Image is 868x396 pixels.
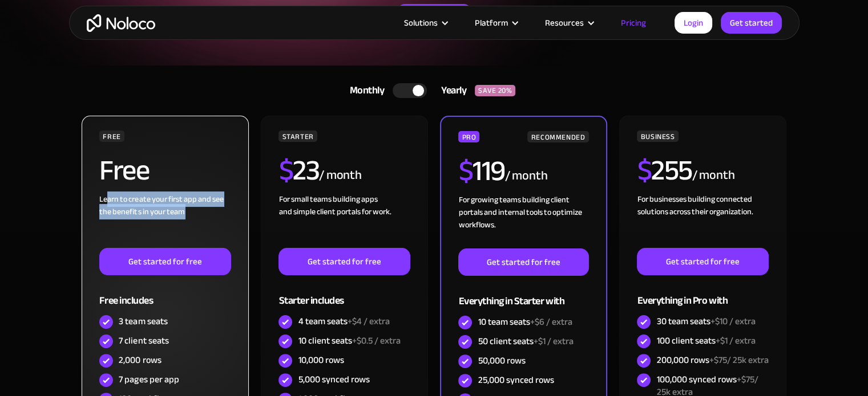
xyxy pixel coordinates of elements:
[87,14,155,32] a: home
[478,316,572,328] div: 10 team seats
[461,15,531,30] div: Platform
[458,194,588,248] div: For growing teams building client portals and internal tools to optimize workflows.
[530,313,572,330] span: +$6 / extra
[656,334,755,347] div: 100 client seats
[656,354,768,366] div: 200,000 rows
[715,332,755,349] span: +$1 / extra
[637,130,678,142] div: BUSINESS
[99,248,231,275] a: Get started for free
[404,15,438,30] div: Solutions
[637,275,768,312] div: Everything in Pro with
[458,248,588,276] a: Get started for free
[352,332,400,349] span: +$0.5 / extra
[119,334,168,347] div: 7 client seats
[278,156,319,185] h2: 23
[427,82,475,99] div: Yearly
[458,144,473,198] span: $
[278,144,293,197] span: $
[99,156,149,185] h2: Free
[458,131,479,142] div: PRO
[336,82,393,99] div: Monthly
[99,275,231,312] div: Free includes
[119,315,167,328] div: 3 team seats
[478,374,554,386] div: 25,000 synced rows
[298,334,400,347] div: 10 client seats
[637,248,768,275] a: Get started for free
[692,166,734,185] div: / month
[710,313,755,330] span: +$10 / extra
[531,15,607,30] div: Resources
[675,12,712,34] a: Login
[119,373,179,386] div: 7 pages per app
[533,333,573,350] span: +$1 / extra
[99,193,231,248] div: Learn to create your first app and see the benefits in your team ‍
[475,85,515,96] div: SAVE 20%
[458,276,588,313] div: Everything in Starter with
[347,313,389,330] span: +$4 / extra
[607,15,660,30] a: Pricing
[721,12,782,34] a: Get started
[99,130,124,142] div: FREE
[637,193,768,248] div: For businesses building connected solutions across their organization. ‍
[545,15,584,30] div: Resources
[527,131,588,142] div: RECOMMENDED
[298,373,369,386] div: 5,000 synced rows
[298,315,389,328] div: 4 team seats
[278,275,410,312] div: Starter includes
[458,157,504,185] h2: 119
[119,354,161,366] div: 2,000 rows
[278,130,317,142] div: STARTER
[637,144,651,197] span: $
[475,15,508,30] div: Platform
[478,354,525,367] div: 50,000 rows
[656,315,755,328] div: 30 team seats
[278,248,410,275] a: Get started for free
[709,352,768,369] span: +$75/ 25k extra
[478,335,573,348] div: 50 client seats
[637,156,692,185] h2: 255
[390,15,461,30] div: Solutions
[278,193,410,248] div: For small teams building apps and simple client portals for work. ‍
[504,167,547,185] div: / month
[298,354,344,366] div: 10,000 rows
[319,166,362,185] div: / month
